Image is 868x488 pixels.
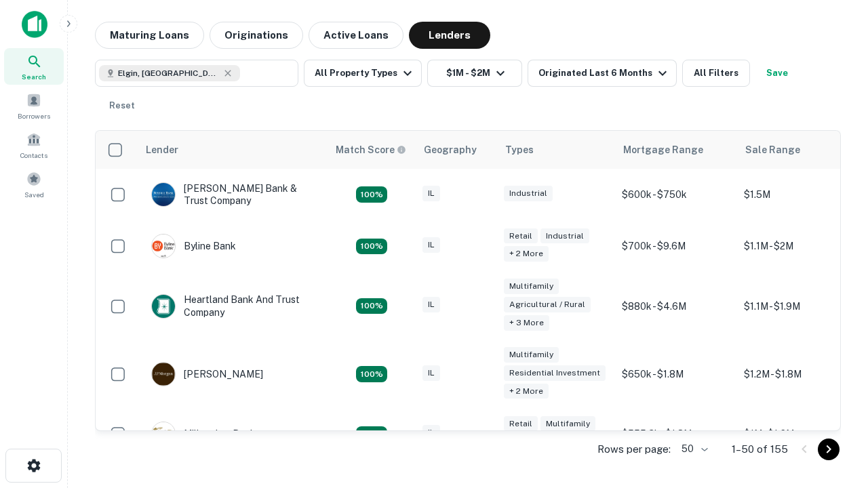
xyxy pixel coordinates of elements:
div: Retail [504,416,538,432]
span: Borrowers [18,110,50,121]
div: Types [505,142,534,158]
div: Millennium Bank [151,422,256,446]
div: + 3 more [504,315,549,331]
th: Lender [138,131,328,169]
div: Sale Range [745,142,800,158]
th: Mortgage Range [615,131,737,169]
button: Active Loans [309,22,403,49]
img: picture [152,235,175,258]
div: Matching Properties: 19, hasApolloMatch: undefined [356,298,387,314]
button: Save your search to get updates of matches that match your search criteria. [755,60,799,87]
div: Multifamily [504,347,559,363]
div: IL [422,237,440,253]
p: Rows per page: [597,441,671,457]
td: $650k - $1.8M [615,340,737,409]
button: All Property Types [304,60,422,87]
td: $1.5M [737,169,859,220]
td: $600k - $750k [615,169,737,220]
td: $555.3k - $1.8M [615,408,737,460]
td: $1.1M - $1.9M [737,272,859,340]
div: Industrial [504,186,553,201]
span: Elgin, [GEOGRAPHIC_DATA], [GEOGRAPHIC_DATA] [118,67,220,79]
img: picture [152,295,175,318]
div: Geography [424,142,477,158]
div: Mortgage Range [623,142,703,158]
button: Go to next page [818,439,840,460]
img: picture [152,422,175,445]
button: All Filters [682,60,750,87]
div: Matching Properties: 16, hasApolloMatch: undefined [356,426,387,443]
button: $1M - $2M [427,60,522,87]
a: Contacts [4,127,64,163]
p: 1–50 of 155 [732,441,788,457]
div: [PERSON_NAME] [151,362,263,386]
button: Lenders [409,22,490,49]
div: IL [422,365,440,381]
span: Contacts [20,150,47,161]
button: Originations [210,22,303,49]
div: 50 [676,439,710,459]
div: Multifamily [540,416,595,432]
div: Capitalize uses an advanced AI algorithm to match your search with the best lender. The match sco... [336,142,406,157]
img: picture [152,363,175,386]
div: Heartland Bank And Trust Company [151,293,314,318]
iframe: Chat Widget [800,380,868,445]
span: Saved [24,189,44,200]
a: Saved [4,166,64,203]
th: Sale Range [737,131,859,169]
th: Geography [416,131,497,169]
div: [PERSON_NAME] Bank & Trust Company [151,182,314,207]
div: Agricultural / Rural [504,297,591,312]
button: Reset [100,92,144,119]
div: IL [422,425,440,441]
div: Matching Properties: 24, hasApolloMatch: undefined [356,366,387,382]
h6: Match Score [336,142,403,157]
td: $1M - $1.6M [737,408,859,460]
button: Originated Last 6 Months [528,60,677,87]
div: Originated Last 6 Months [538,65,671,81]
img: picture [152,183,175,206]
div: IL [422,297,440,312]
a: Borrowers [4,87,64,124]
div: Matching Properties: 16, hasApolloMatch: undefined [356,239,387,255]
div: Multifamily [504,279,559,294]
td: $1.2M - $1.8M [737,340,859,409]
div: Matching Properties: 28, hasApolloMatch: undefined [356,186,387,203]
td: $1.1M - $2M [737,220,859,272]
div: IL [422,186,440,201]
div: + 2 more [504,384,549,399]
span: Search [22,71,46,82]
a: Search [4,48,64,85]
th: Capitalize uses an advanced AI algorithm to match your search with the best lender. The match sco... [328,131,416,169]
button: Maturing Loans [95,22,204,49]
td: $880k - $4.6M [615,272,737,340]
td: $700k - $9.6M [615,220,737,272]
div: Industrial [540,228,589,244]
div: Byline Bank [151,234,236,258]
div: Residential Investment [504,365,606,381]
div: Lender [146,142,178,158]
th: Types [497,131,615,169]
img: capitalize-icon.png [22,11,47,38]
div: + 2 more [504,246,549,262]
div: Retail [504,228,538,244]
